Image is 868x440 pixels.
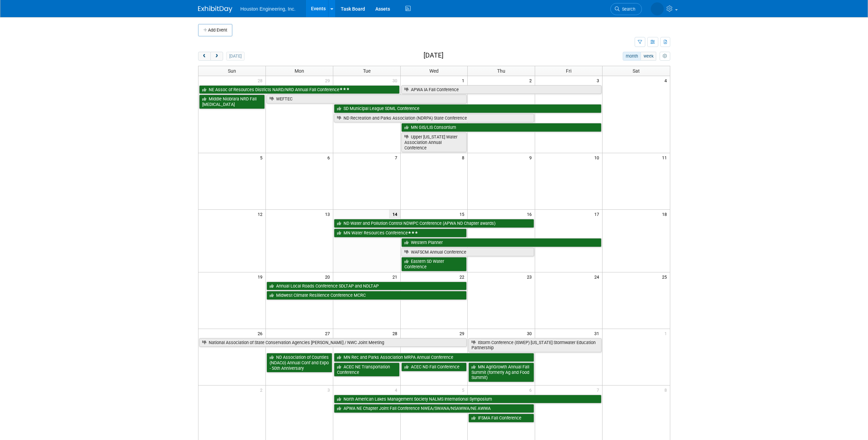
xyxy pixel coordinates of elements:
span: 5 [259,153,265,162]
a: IStorm Conference (ISWEP) [US_STATE] Stormwater Education Partnership [468,338,601,352]
span: 28 [392,329,400,338]
a: MN Water Resources Conference [334,229,467,237]
span: 9 [529,153,535,162]
img: Heidi Joarnt [651,2,664,15]
h2: [DATE] [424,52,443,59]
a: APWA IA Fall Conference [401,85,602,94]
span: 16 [526,210,535,218]
span: 30 [526,329,535,338]
span: 6 [327,153,333,162]
button: Add Event [198,24,232,36]
button: next [210,52,223,61]
span: 17 [594,210,602,218]
a: Search [610,3,642,15]
button: [DATE] [226,52,244,61]
span: 28 [257,76,265,85]
a: SD Municipal League SDML Conference [334,104,601,113]
span: 23 [526,272,535,281]
span: Sun [228,68,236,74]
button: myCustomButton [660,52,670,61]
a: WEFTEC [267,95,467,103]
a: Upper [US_STATE] Water Association Annual Conference [401,133,467,152]
span: 24 [594,272,602,281]
span: Search [620,7,635,12]
span: 8 [664,386,670,394]
i: Personalize Calendar [663,54,667,59]
span: 2 [259,386,265,394]
span: 3 [596,76,602,85]
span: Houston Engineering, Inc. [241,6,296,12]
a: MN Rec and Parks Association MRPA Annual Conference [334,353,534,362]
a: APWA NE Chapter Joint Fall Conference NWEA/SWANA/NSAWWA/NE AWWA [334,404,534,413]
span: 18 [661,210,670,218]
a: Western Planner [401,238,602,247]
a: NE Assoc of Resources Districts NARD/NRD Annual Fall Conference [199,85,400,94]
span: 5 [461,386,467,394]
span: 3 [327,386,333,394]
a: Middle Niobrara NRD Fall [MEDICAL_DATA] [199,95,265,109]
span: 1 [664,329,670,338]
a: Eastern SD Water Conference [401,257,467,271]
button: prev [198,52,211,61]
span: 4 [394,386,400,394]
span: 30 [392,76,400,85]
span: 7 [394,153,400,162]
a: ACEC NE Transportation Conference [334,363,400,377]
span: 27 [324,329,333,338]
span: 10 [594,153,602,162]
a: IFSMA Fall Conference [468,414,534,423]
span: 29 [324,76,333,85]
span: Mon [295,68,304,74]
span: 15 [459,210,467,218]
span: 20 [324,272,333,281]
span: 2 [529,76,535,85]
span: Tue [363,68,371,74]
span: 7 [596,386,602,394]
a: North American Lakes Management Society NALMS International Symposium [334,395,601,404]
img: ExhibitDay [198,6,232,13]
span: Thu [497,68,505,74]
a: ND Recreation and Parks Association (NDRPA) State Conference [334,114,534,123]
span: 26 [257,329,265,338]
a: Annual Local Roads Conference SDLTAP and NDLTAP [267,282,467,291]
button: week [640,52,656,61]
a: ND Association of Counties (NDACo) Annual Conf and Expo - 50th Anniversary [267,353,332,372]
span: 21 [392,272,400,281]
span: 1 [461,76,467,85]
span: 11 [661,153,670,162]
span: 14 [389,210,400,218]
span: 31 [594,329,602,338]
span: 4 [664,76,670,85]
a: Midwest Climate Resilience Conference MCRC [267,291,467,300]
span: 29 [459,329,467,338]
a: MN GIS/LIS Consortium [401,123,602,132]
a: ND Water and Pollution Control NDWPC Conference (APWA ND Chapter awards) [334,219,534,228]
span: 6 [529,386,535,394]
span: 25 [661,272,670,281]
a: ACEC ND Fall Conference [401,363,467,371]
span: Wed [429,68,439,74]
a: WAFSCM Annual Conference [401,248,534,257]
span: Fri [566,68,571,74]
span: Sat [633,68,640,74]
span: 13 [324,210,333,218]
span: 22 [459,272,467,281]
span: 12 [257,210,265,218]
a: MN AgriGrowth Annual Fall Summit (formerly Ag and Food Summit) [468,363,534,382]
button: month [623,52,641,61]
a: National Association of State Conservation Agencies [PERSON_NAME] / NWC Joint Meeting [199,338,467,347]
span: 19 [257,272,265,281]
span: 8 [461,153,467,162]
